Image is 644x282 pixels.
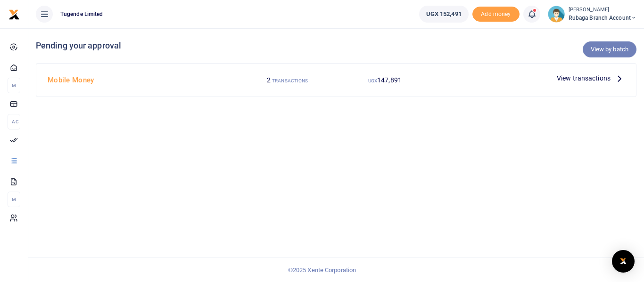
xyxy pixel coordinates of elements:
img: profile-user [548,6,565,23]
a: profile-user [PERSON_NAME] Rubaga branch account [548,6,636,23]
span: View transactions [557,73,611,83]
div: Open Intercom Messenger [612,250,635,273]
li: M [8,192,20,207]
span: Tugende Limited [57,10,107,18]
li: Ac [8,114,20,129]
li: Wallet ballance [415,6,472,23]
li: Toup your wallet [472,7,520,22]
a: UGX 152,491 [419,6,469,23]
h4: Pending your approval [36,40,636,51]
small: TRANSACTIONS [272,78,308,83]
small: [PERSON_NAME] [569,6,636,14]
small: UGX [368,78,377,83]
span: Add money [472,7,520,22]
span: Rubaga branch account [569,14,636,22]
span: UGX 152,491 [426,9,462,19]
h4: Mobile Money [48,75,235,85]
a: Add money [472,10,520,17]
span: 147,891 [377,76,402,84]
a: View by batch [583,41,636,57]
a: logo-small logo-large logo-large [8,10,20,17]
li: M [8,78,20,93]
img: logo-small [8,9,20,20]
span: 2 [267,76,271,84]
